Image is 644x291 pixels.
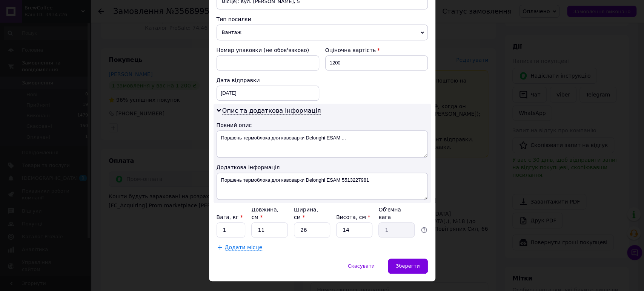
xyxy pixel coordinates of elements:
[336,214,370,220] label: Висота, см
[217,77,319,84] div: Дата відправки
[225,244,263,251] span: Додати місце
[217,16,251,22] span: Тип посилки
[217,164,428,171] div: Додаткова інформація
[217,173,428,200] textarea: Поршень термоблока для кавоварки Delonghi ESAM 5513227981
[396,263,420,269] span: Зберегти
[217,214,243,220] label: Вага, кг
[325,46,428,54] div: Оціночна вартість
[378,206,415,221] div: Об'ємна вага
[217,46,319,54] div: Номер упаковки (не обов'язково)
[251,207,278,220] label: Довжина, см
[222,107,321,115] span: Опис та додаткова інформація
[217,25,428,40] span: Вантаж
[348,263,375,269] span: Скасувати
[217,121,428,129] div: Повний опис
[217,130,428,158] textarea: Поршень термоблока для кавоварки Delonghi ESAM ...
[294,207,318,220] label: Ширина, см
